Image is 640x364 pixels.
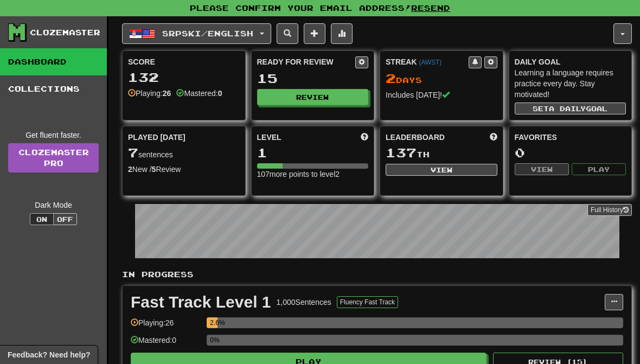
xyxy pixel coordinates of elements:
[304,23,325,44] button: Add sentence to collection
[277,23,298,44] button: Search sentences
[515,67,626,100] div: Learning a language requires practice every day. Stay motivated!
[8,130,99,141] div: Get fluent faster.
[257,89,369,105] button: Review
[337,296,398,308] button: Fluency Fast Track
[152,165,156,174] strong: 5
[277,297,331,308] div: 1,000 Sentences
[53,213,77,225] button: Off
[8,349,90,360] span: Open feedback widget
[218,89,222,98] strong: 0
[386,90,497,100] div: Includes [DATE]!
[490,132,497,143] span: This week in points, UTC
[572,163,626,175] button: Play
[128,56,240,67] div: Score
[515,56,626,67] div: Daily Goal
[257,146,369,159] div: 1
[128,145,138,160] span: 7
[210,317,217,328] div: 2.6%
[257,132,281,143] span: Level
[122,269,632,280] p: In Progress
[549,105,586,112] span: a daily
[257,56,356,67] div: Ready for Review
[386,146,497,160] div: th
[128,164,240,175] div: New / Review
[162,29,253,38] span: Srpski / English
[587,204,632,216] button: Full History
[128,165,132,174] strong: 2
[30,213,54,225] button: On
[163,89,171,98] strong: 26
[30,27,100,38] div: Clozemaster
[131,317,201,335] div: Playing: 26
[131,335,201,353] div: Mastered: 0
[122,23,271,44] button: Srpski/English
[128,88,171,99] div: Playing:
[257,72,369,85] div: 15
[386,72,497,86] div: Day s
[515,146,626,159] div: 0
[131,294,271,310] div: Fast Track Level 1
[419,59,441,66] a: (AWST)
[257,169,369,180] div: 107 more points to level 2
[8,200,99,210] div: Dark Mode
[176,88,222,99] div: Mastered:
[515,163,569,175] button: View
[361,132,368,143] span: Score more points to level up
[515,132,626,143] div: Favorites
[411,3,450,12] a: Resend
[386,56,469,67] div: Streak
[331,23,353,44] button: More stats
[8,143,99,173] a: ClozemasterPro
[128,132,185,143] span: Played [DATE]
[128,71,240,84] div: 132
[386,71,396,86] span: 2
[128,146,240,160] div: sentences
[386,145,417,160] span: 137
[515,103,626,114] button: Seta dailygoal
[386,164,497,176] button: View
[386,132,445,143] span: Leaderboard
